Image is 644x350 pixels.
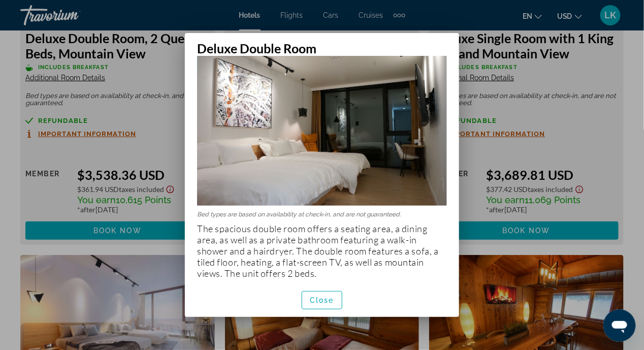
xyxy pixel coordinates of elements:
iframe: Button to launch messaging window [603,309,636,342]
h2: Deluxe Double Room [185,33,459,56]
img: Deluxe Double Room [197,39,447,206]
button: Close [302,291,342,309]
span: Close [310,296,334,304]
p: Bed types are based on availability at check-in, and are not guaranteed. [197,211,447,218]
p: The spacious double room offers a seating area, a dining area, as well as a private bathroom feat... [197,223,447,279]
